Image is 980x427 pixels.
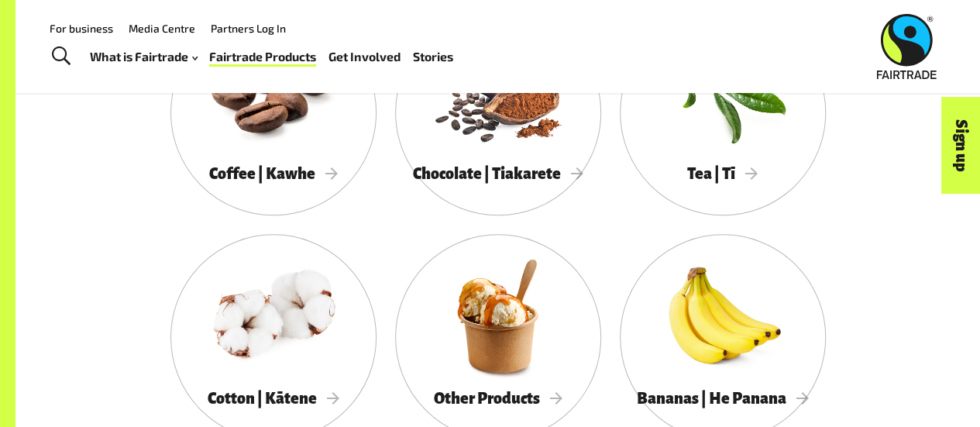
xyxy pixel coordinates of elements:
a: Tea | Tī [620,9,826,215]
a: Get Involved [328,46,401,67]
span: Cotton | Kātene [208,390,339,407]
a: Coffee | Kawhe [170,9,377,215]
a: Toggle Search [42,37,80,76]
span: Chocolate | Tiakarete [413,165,583,182]
a: Stories [413,46,453,67]
span: Tea | Tī [687,165,758,182]
a: Partners Log In [211,22,286,35]
a: For business [50,22,113,35]
a: Media Centre [129,22,195,35]
span: Coffee | Kawhe [209,165,338,182]
a: Chocolate | Tiakarete [395,9,601,215]
span: Bananas | He Panana [637,390,809,407]
span: Other Products [434,390,562,407]
a: What is Fairtrade [90,46,198,67]
a: Fairtrade Products [209,46,316,67]
img: Fairtrade Australia New Zealand logo [877,14,937,79]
